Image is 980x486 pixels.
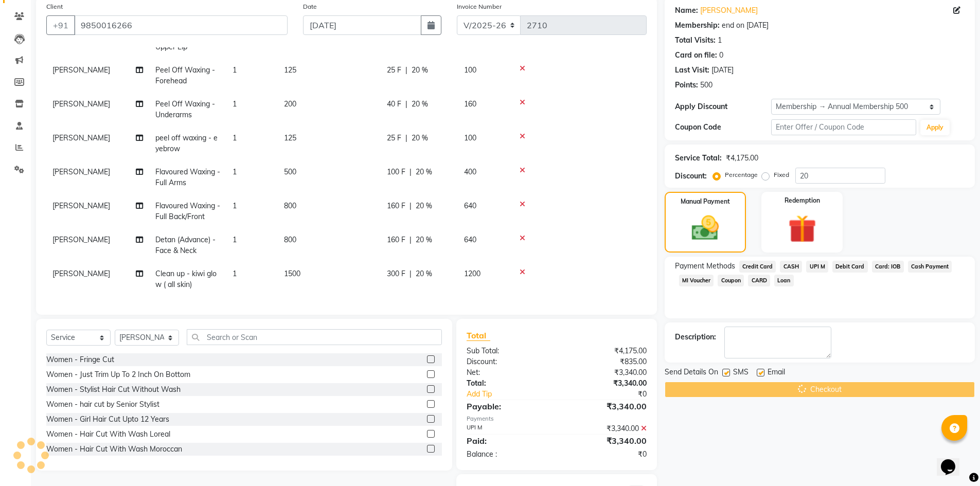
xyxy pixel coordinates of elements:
div: [DATE] [711,65,734,76]
span: 640 [464,235,476,244]
a: Add Tip [459,389,573,400]
div: Card on file: [675,50,717,61]
div: Coupon Code [675,122,772,133]
span: 1 [233,167,237,176]
label: Fixed [774,170,789,179]
span: | [409,167,412,177]
div: Women - Stylist Hair Cut Without Wash [46,384,181,395]
span: 1 [233,201,237,210]
span: Card: IOB [872,261,904,273]
div: ₹4,175.00 [726,153,758,164]
span: 100 [464,65,476,75]
a: [PERSON_NAME] [700,5,758,16]
span: 20 % [416,268,432,279]
span: 20 % [416,167,432,177]
span: [PERSON_NAME] [52,65,110,75]
div: Women - Hair Cut With Wash Loreal [46,429,170,440]
span: 20 % [416,201,432,211]
input: Enter Offer / Coupon Code [771,119,916,135]
span: | [405,65,407,76]
span: 1 [233,133,237,142]
span: 160 F [387,201,405,211]
label: Invoice Number [457,2,502,11]
span: 800 [284,201,296,210]
span: Total [467,330,490,341]
div: Service Total: [675,153,722,164]
span: 300 F [387,268,405,279]
label: Client [46,2,63,11]
span: 20 % [416,235,432,245]
img: _cash.svg [683,212,727,244]
input: Search by Name/Mobile/Email/Code [74,15,288,35]
span: | [409,235,412,245]
div: Sub Total: [459,346,557,356]
div: Total: [459,378,557,389]
span: SMS [733,367,749,380]
span: 40 F [387,99,401,110]
div: Apply Discount [675,101,772,112]
div: Discount: [675,171,707,182]
div: ₹0 [573,389,654,400]
span: 125 [284,133,296,142]
span: 1 [233,235,237,244]
span: | [409,268,412,279]
span: Credit Card [739,261,776,273]
span: 20 % [412,133,428,143]
span: 100 [464,133,476,142]
iframe: chat widget [937,445,970,476]
span: [PERSON_NAME] [52,269,110,278]
div: Points: [675,80,698,91]
input: Search or Scan [187,329,442,345]
span: | [409,201,412,211]
span: Email [768,367,785,380]
span: 100 F [387,167,405,177]
span: Flavoured Waxing - Full Arms [155,167,220,187]
span: | [405,99,407,110]
span: UPI M [806,261,828,273]
span: [PERSON_NAME] [52,201,110,210]
label: Redemption [785,196,820,205]
div: Payments [467,415,646,423]
span: CASH [780,261,802,273]
span: 125 [284,65,296,75]
div: ₹3,340.00 [557,378,654,389]
div: Payable: [459,400,557,412]
span: Send Details On [665,367,718,380]
span: Peel Off Waxing - Underarms [155,99,215,119]
label: Date [303,2,317,11]
span: [PERSON_NAME] [52,133,110,142]
span: Debit Card [832,261,868,273]
span: Payment Methods [675,261,735,272]
div: Balance : [459,449,557,460]
span: 25 F [387,133,401,143]
span: 640 [464,201,476,210]
div: 1 [718,35,722,46]
div: Women - Girl Hair Cut Upto 12 Years [46,414,169,425]
div: Women - Fringe Cut [46,354,114,365]
div: Description: [675,332,716,343]
div: ₹3,340.00 [557,435,654,447]
span: CARD [748,275,770,286]
div: Name: [675,5,698,16]
span: 160 [464,99,476,109]
span: 25 F [387,65,401,76]
span: 200 [284,99,296,109]
span: [PERSON_NAME] [52,167,110,176]
span: 1 [233,269,237,278]
div: ₹4,175.00 [557,346,654,356]
div: ₹3,340.00 [557,400,654,412]
span: 400 [464,167,476,176]
div: Discount: [459,356,557,367]
div: ₹3,340.00 [557,423,654,434]
div: end on [DATE] [722,20,769,31]
span: MI Voucher [679,275,714,286]
span: Coupon [718,275,744,286]
div: Membership: [675,20,720,31]
span: Peel Off Waxing - Forehead [155,65,215,85]
label: Percentage [725,170,758,179]
div: Women - Just Trim Up To 2 Inch On Bottom [46,369,190,380]
span: 500 [284,167,296,176]
span: Flavoured Waxing - Full Back/Front [155,201,220,221]
div: UPI M [459,423,557,434]
span: 160 F [387,235,405,245]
